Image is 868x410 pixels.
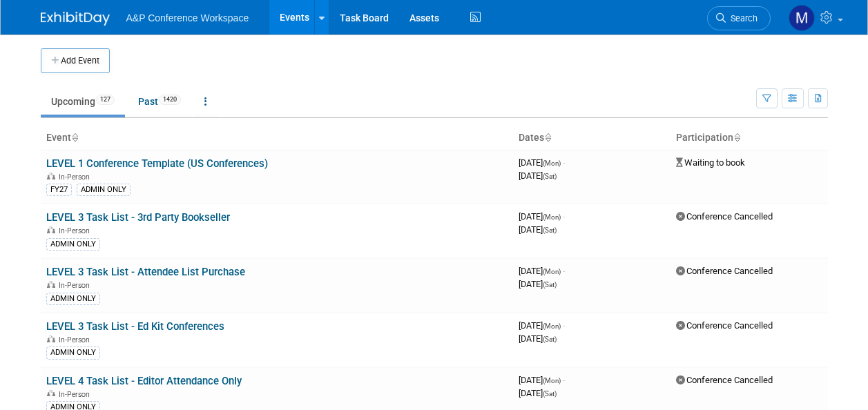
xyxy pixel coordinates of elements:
span: - [563,157,565,168]
span: - [563,320,565,331]
span: (Mon) [543,322,561,330]
th: Event [41,126,513,150]
span: Conference Cancelled [676,375,773,385]
a: LEVEL 3 Task List - 3rd Party Bookseller [46,211,230,224]
img: In-Person Event [47,226,55,233]
img: In-Person Event [47,281,55,288]
a: Search [707,6,771,30]
a: LEVEL 1 Conference Template (US Conferences) [46,157,268,170]
span: [DATE] [519,375,565,385]
span: In-Person [59,335,94,344]
span: In-Person [59,173,94,182]
span: (Sat) [543,335,557,343]
div: ADMIN ONLY [77,184,131,196]
span: In-Person [59,281,94,290]
div: ADMIN ONLY [46,293,100,305]
a: Upcoming127 [41,88,125,115]
span: [DATE] [519,224,557,235]
button: Add Event [41,48,110,73]
span: (Mon) [543,213,561,221]
img: In-Person Event [47,390,55,397]
span: (Mon) [543,377,561,384]
span: 1420 [159,95,181,105]
span: [DATE] [519,279,557,289]
span: Conference Cancelled [676,211,773,222]
img: ExhibitDay [41,12,110,26]
th: Participation [671,126,828,150]
span: [DATE] [519,170,557,181]
span: (Sat) [543,281,557,289]
img: Matt Hambridge [789,5,815,31]
img: In-Person Event [47,335,55,342]
span: - [563,211,565,222]
span: A&P Conference Workspace [126,12,249,23]
span: (Sat) [543,226,557,234]
span: Conference Cancelled [676,266,773,276]
span: In-Person [59,390,94,399]
span: [DATE] [519,388,557,398]
span: [DATE] [519,266,565,276]
div: ADMIN ONLY [46,238,100,251]
img: In-Person Event [47,173,55,179]
span: In-Person [59,226,94,235]
a: Sort by Start Date [544,132,551,143]
span: (Mon) [543,268,561,275]
span: [DATE] [519,157,565,168]
span: (Sat) [543,173,557,180]
div: FY27 [46,184,72,196]
span: Search [726,13,758,23]
span: [DATE] [519,333,557,344]
span: Waiting to book [676,157,745,168]
span: - [563,266,565,276]
a: Past1420 [128,88,191,115]
a: LEVEL 3 Task List - Ed Kit Conferences [46,320,224,333]
span: Conference Cancelled [676,320,773,331]
a: Sort by Participation Type [733,132,740,143]
div: ADMIN ONLY [46,346,100,359]
a: LEVEL 4 Task List - Editor Attendance Only [46,375,242,387]
span: 127 [96,95,115,105]
span: [DATE] [519,211,565,222]
a: LEVEL 3 Task List - Attendee List Purchase [46,266,245,278]
span: (Mon) [543,159,561,167]
th: Dates [513,126,671,150]
span: [DATE] [519,320,565,331]
span: (Sat) [543,390,557,398]
span: - [563,375,565,385]
a: Sort by Event Name [71,132,78,143]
